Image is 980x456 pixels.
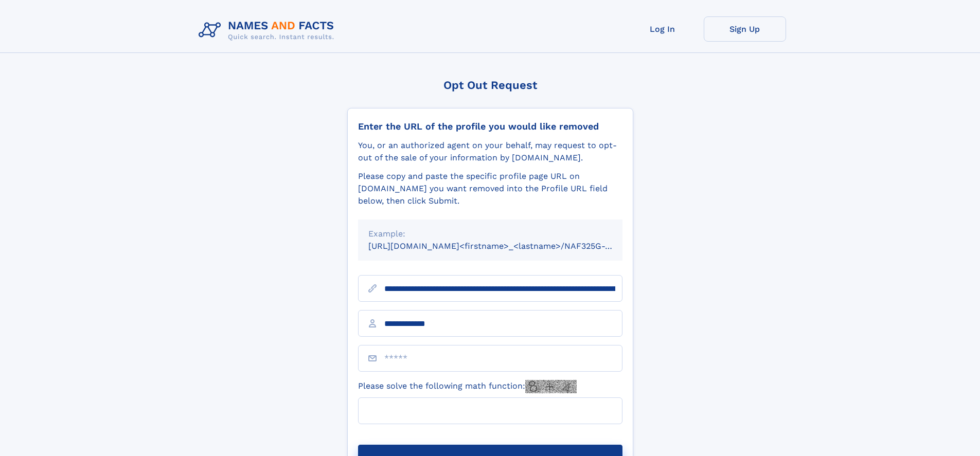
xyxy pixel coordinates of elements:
a: Log In [621,16,704,42]
div: You, or an authorized agent on your behalf, may request to opt-out of the sale of your informatio... [358,139,622,164]
div: Example: [368,228,612,240]
img: Logo Names and Facts [194,16,343,44]
div: Enter the URL of the profile you would like removed [358,121,622,132]
label: Please solve the following math function: [358,380,577,393]
div: Opt Out Request [347,79,633,92]
small: [URL][DOMAIN_NAME]<firstname>_<lastname>/NAF325G-xxxxxxxx [368,241,642,251]
a: Sign Up [704,16,786,42]
div: Please copy and paste the specific profile page URL on [DOMAIN_NAME] you want removed into the Pr... [358,170,622,207]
